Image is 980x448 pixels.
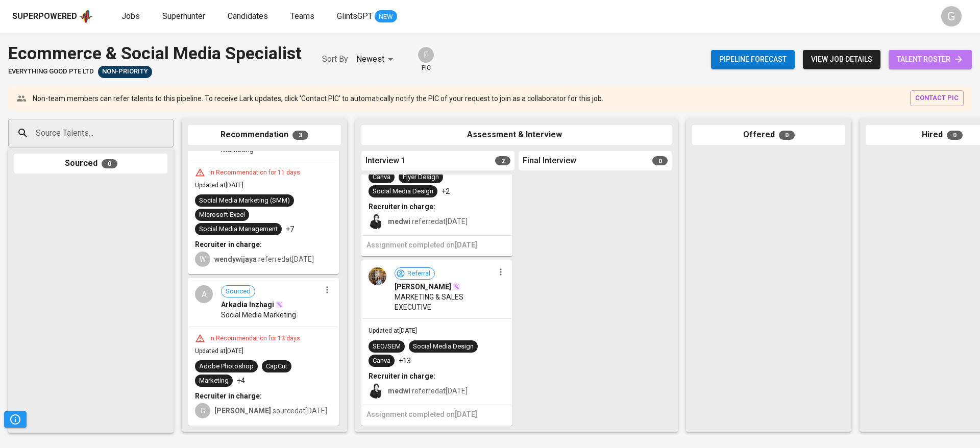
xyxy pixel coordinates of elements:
span: sourced at [DATE] [214,407,327,415]
button: Open [168,132,170,134]
a: Superhunter [162,10,207,23]
p: +7 [286,224,294,234]
div: ASourcedArkadia InzhagiSocial Media MarketingIn Recommendation for 13 daysUpdated at[DATE]Adobe P... [188,278,339,426]
span: [PERSON_NAME] [395,282,451,292]
div: G [941,6,962,27]
span: Candidates [228,11,268,21]
img: f1326a3b2421b8c5d120acaf1541938f.jpg [369,267,386,285]
span: contact pic [915,92,959,104]
a: Jobs [121,10,142,23]
button: contact pic [910,90,964,106]
div: Canva [373,172,390,182]
button: view job details [803,50,880,69]
span: 0 [102,159,117,168]
img: medwi@glints.com [369,383,384,399]
div: Adobe Photoshop [199,362,254,371]
p: +2 [442,186,450,196]
span: Referral [403,269,434,279]
span: 3 [292,131,308,140]
div: Flyer Design [403,172,439,182]
span: 2 [495,156,510,165]
span: Non-Priority [98,67,152,77]
span: Updated at [DATE] [195,182,243,189]
b: medwi [388,217,410,226]
a: GlintsGPT NEW [337,10,397,23]
span: Teams [290,11,314,21]
a: Teams [290,10,316,23]
span: 0 [652,156,668,165]
a: talent roster [889,50,972,69]
span: referred at [DATE] [214,255,314,263]
div: Referral[PERSON_NAME]MARKETING & SALES EXECUTIVEUpdated at[DATE]SEO/SEMSocial Media DesignCanva+1... [361,260,512,426]
p: Newest [356,53,384,65]
div: G [195,403,210,418]
div: CapCut [266,362,287,371]
div: Canva [373,356,390,366]
img: medwi@glints.com [369,214,384,229]
div: pic [417,46,435,72]
b: Recruiter in charge: [195,240,262,248]
div: Marketing [199,376,229,386]
div: Assessment & Interview [361,125,672,145]
span: Arkadia Inzhagi [221,300,274,310]
span: NEW [375,12,397,22]
span: Updated at [DATE] [369,327,417,334]
span: [DATE] [455,410,477,418]
div: Superpowered [12,11,77,22]
span: Interview 1 [365,155,406,167]
div: Updated at[DATE]CanvaFlyer DesignSocial Media Design+2Recruiter in charge:medwi referredat[DATE]A... [361,101,512,256]
b: Recruiter in charge: [369,203,435,211]
div: In Recommendation for 11 days [205,168,304,177]
b: medwi [388,387,410,395]
b: wendywijaya [214,255,257,263]
p: +13 [399,356,411,366]
span: Social Media Marketing [221,310,296,320]
p: +4 [237,376,245,386]
img: magic_wand.svg [275,301,283,309]
div: Newest [356,50,397,69]
div: Sourced [14,154,167,173]
a: Superpoweredapp logo [12,9,93,24]
div: SEO/SEM [373,342,401,352]
div: Ecommerce & Social Media Specialist [8,41,302,66]
div: Microsoft Excel [199,210,245,220]
span: referred at [DATE] [388,387,468,395]
span: Jobs [121,11,140,21]
div: Offered [692,125,845,145]
img: magic_wand.svg [452,283,460,291]
b: [PERSON_NAME] [214,407,271,415]
button: Pipeline Triggers [4,411,27,428]
button: Pipeline forecast [711,50,795,69]
h6: Assignment completed on [366,409,507,420]
span: 0 [947,131,963,140]
div: Recommendation [188,125,341,145]
b: Recruiter in charge: [369,372,435,380]
span: Final Interview [523,155,576,167]
div: Social Media Design [373,187,433,196]
div: W [195,252,210,267]
b: Recruiter in charge: [195,392,262,400]
p: Sort By [322,53,348,65]
span: talent roster [897,53,964,66]
div: Sufficient Talents in Pipeline [98,66,152,78]
span: [DATE] [455,241,477,249]
div: Freelance Social Media MarketingIn Recommendation for 11 daysUpdated at[DATE]Social Media Marketi... [188,103,339,275]
div: Social Media Management [199,225,278,234]
span: referred at [DATE] [388,217,468,226]
span: Pipeline forecast [719,53,787,66]
span: Updated at [DATE] [195,347,243,355]
p: Non-team members can refer talents to this pipeline. To receive Lark updates, click 'Contact PIC'... [33,93,603,104]
span: Sourced [222,287,255,296]
a: Candidates [228,10,270,23]
div: Social Media Marketing (SMM) [199,196,290,206]
span: Superhunter [162,11,205,21]
div: In Recommendation for 13 days [205,334,304,343]
span: Everything good Pte Ltd [8,67,94,77]
span: MARKETING & SALES EXECUTIVE [395,292,494,312]
div: Social Media Design [413,342,474,352]
h6: Assignment completed on [366,240,507,251]
img: app logo [79,9,93,24]
div: A [195,285,213,303]
span: 0 [779,131,795,140]
span: view job details [811,53,872,66]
